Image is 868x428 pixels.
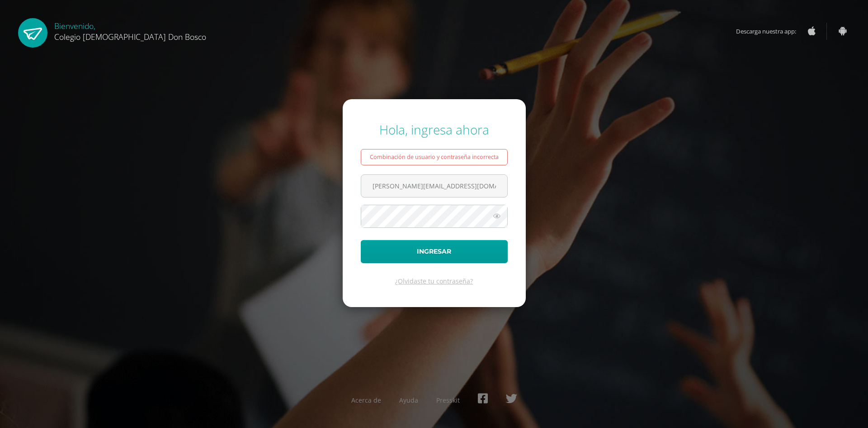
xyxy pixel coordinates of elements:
[361,149,508,165] div: Combinación de usuario y contraseña incorrecta
[361,121,508,138] div: Hola, ingresa ahora
[399,396,418,404] a: Ayuda
[395,277,473,285] a: ¿Olvidaste tu contraseña?
[736,23,805,40] span: Descarga nuestra app:
[351,396,381,404] a: Acerca de
[54,18,206,42] div: Bienvenido,
[361,240,508,263] button: Ingresar
[361,175,507,197] input: Correo electrónico o usuario
[54,31,206,42] span: Colegio [DEMOGRAPHIC_DATA] Don Bosco
[436,396,460,404] a: Presskit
